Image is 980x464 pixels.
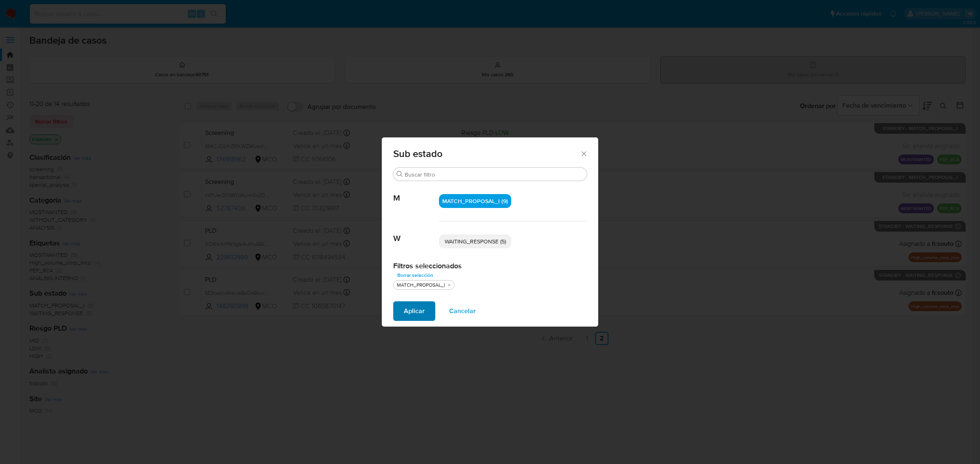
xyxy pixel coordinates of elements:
[404,302,425,320] span: Aplicar
[397,271,433,279] span: Borrar selección
[439,301,486,321] button: Cancelar
[405,171,584,178] input: Buscar filtro
[393,221,439,243] span: W
[439,234,511,248] div: WAITING_RESPONSE (5)
[445,237,506,245] span: WAITING_RESPONSE (5)
[393,301,435,321] button: Aplicar
[393,149,580,159] span: Sub estado
[439,194,511,208] div: MATCH_PROPOSAL_I (9)
[393,270,437,280] button: Borrar selección
[393,261,587,270] h2: Filtros seleccionados
[442,197,508,205] span: MATCH_PROPOSAL_I (9)
[449,302,476,320] span: Cancelar
[396,171,403,177] button: Buscar
[580,150,587,157] button: Cerrar
[393,181,439,203] span: M
[446,282,452,288] button: quitar MATCH_PROPOSAL_I
[395,282,447,289] div: MATCH_PROPOSAL_I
